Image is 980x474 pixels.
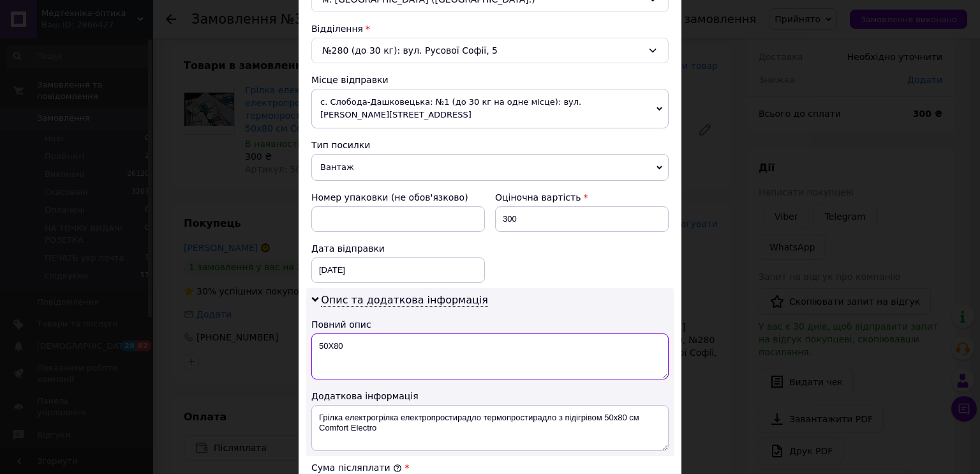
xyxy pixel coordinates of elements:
[311,318,669,331] div: Повний опис
[311,191,485,204] div: Номер упаковки (не обов'язково)
[311,242,485,255] div: Дата відправки
[311,22,669,35] div: Відділення
[311,333,669,379] textarea: 50X80
[311,140,370,150] span: Тип посилки
[311,75,389,85] span: Місце відправки
[321,294,488,307] span: Опис та додаткова інформація
[311,38,669,63] div: №280 (до 30 кг): вул. Русової Софії, 5
[311,405,669,451] textarea: Грілка електрогрілка електропростирадло термопростирадло з підігрівом 50x80 см Comfort Electro
[495,191,669,204] div: Оціночна вартість
[311,89,669,128] span: с. Слобода-Дашковецька: №1 (до 30 кг на одне місце): вул. [PERSON_NAME][STREET_ADDRESS]
[311,154,669,181] span: Вантаж
[311,390,669,402] div: Додаткова інформація
[311,463,402,473] label: Сума післяплати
